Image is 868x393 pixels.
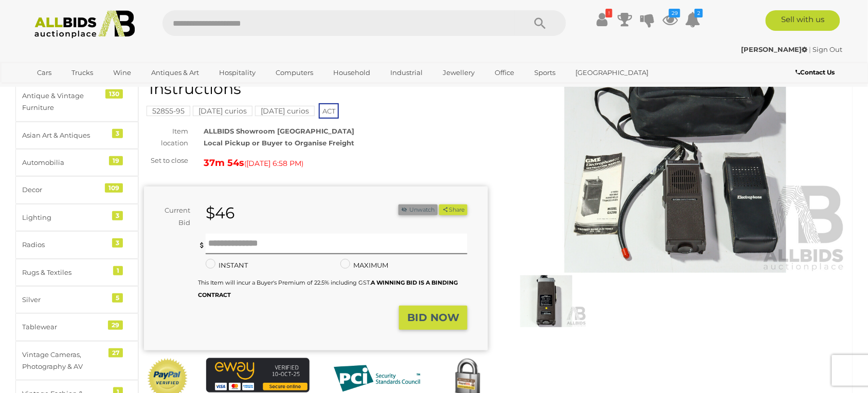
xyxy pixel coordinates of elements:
div: 3 [112,211,123,220]
div: Vintage Cameras, Photography & AV [22,349,107,373]
img: Retro GME Electrophone Model GX286 Hand Held Marine Reciever with Instructions [503,51,847,273]
div: Decor [22,184,107,196]
a: Hospitality [212,64,262,81]
div: 3 [112,129,123,138]
a: Antiques & Art [144,64,206,81]
span: ACT [319,103,339,119]
div: Radios [22,239,107,251]
div: Automobilia [22,157,107,169]
strong: ALLBIDS Showroom [GEOGRAPHIC_DATA] [204,127,355,135]
a: 29 [662,10,678,29]
strong: [PERSON_NAME] [742,45,808,53]
a: [DATE] curios [193,107,252,115]
a: Tablewear 29 [15,313,138,341]
a: Industrial [384,64,429,81]
a: Vintage Cameras, Photography & AV 27 [15,341,138,381]
a: Office [488,64,521,81]
a: Radios 3 [15,231,138,258]
img: Retro GME Electrophone Model GX286 Hand Held Marine Reciever with Instructions [506,275,587,327]
a: Antique & Vintage Furniture 130 [15,82,138,122]
a: Sell with us [766,10,840,31]
span: [DATE] 6:58 PM [247,159,302,168]
button: Search [515,10,566,36]
a: Wine [106,64,138,81]
h1: Retro GME Electrophone Model GX286 Hand Held Marine Reciever with Instructions [149,46,485,97]
label: INSTANT [206,259,248,271]
div: 130 [105,89,123,99]
div: Lighting [22,212,107,223]
a: Sign Out [813,45,843,53]
i: ! [606,9,612,17]
a: Household [327,64,377,81]
button: Unwatch [399,204,438,215]
a: Cars [30,64,58,81]
div: 3 [112,238,123,248]
a: Sports [528,64,562,81]
b: A WINNING BID IS A BINDING CONTRACT [198,279,458,298]
mark: [DATE] curios [255,106,315,116]
a: Rugs & Textiles 1 [15,259,138,286]
mark: [DATE] curios [193,106,252,116]
a: Computers [269,64,320,81]
div: Antique & Vintage Furniture [22,90,107,114]
div: 5 [112,293,123,303]
a: Lighting 3 [15,204,138,231]
a: ! [594,10,610,29]
i: 29 [669,9,680,17]
i: 2 [695,9,703,17]
b: Contact Us [796,68,835,76]
strong: Local Pickup or Buyer to Organise Freight [204,139,355,147]
div: Item location [136,125,196,149]
a: Contact Us [796,67,838,78]
img: eWAY Payment Gateway [206,358,310,392]
a: Silver 5 [15,286,138,313]
a: [GEOGRAPHIC_DATA] [569,64,655,81]
a: Jewellery [436,64,481,81]
div: 19 [109,156,123,165]
small: This Item will incur a Buyer's Premium of 22.5% including GST. [198,279,458,298]
div: 27 [109,348,123,358]
a: Trucks [65,64,100,81]
a: [PERSON_NAME] [742,45,809,53]
div: Rugs & Textiles [22,267,107,278]
div: 1 [113,266,123,275]
div: Asian Art & Antiques [22,129,107,141]
div: Current Bid [144,204,198,229]
a: Automobilia 19 [15,149,138,176]
a: 52855-95 [147,107,190,115]
mark: 52855-95 [147,106,190,116]
label: MAXIMUM [340,259,388,271]
button: BID NOW [399,306,467,330]
strong: 37m 54s [204,157,245,169]
strong: $46 [206,203,234,222]
div: 109 [105,183,123,193]
li: Unwatch this item [399,204,438,215]
button: Share [439,204,467,215]
strong: BID NOW [407,311,459,324]
div: Set to close [136,155,196,166]
div: 29 [108,321,123,330]
img: Allbids.com.au [29,10,140,39]
a: [DATE] curios [255,107,315,115]
div: Tablewear [22,321,107,333]
a: Asian Art & Antiques 3 [15,122,138,149]
span: | [809,45,811,53]
a: Decor 109 [15,176,138,203]
span: ( ) [245,159,304,167]
a: 2 [685,10,700,29]
div: Silver [22,294,107,306]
